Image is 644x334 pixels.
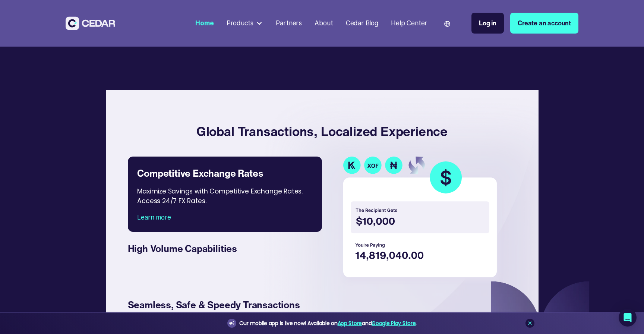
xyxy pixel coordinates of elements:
div: Products [227,18,254,28]
a: About [312,15,336,32]
div: Products [223,15,266,31]
div: Competitive Exchange Rates [137,166,312,180]
div: Seamless, Safe & Speedy Transactions [128,297,313,312]
a: Log in [471,13,504,34]
img: world icon [444,21,450,27]
a: Help Center [388,15,430,32]
div: Log in [479,18,496,28]
a: Partners [273,15,305,32]
div: Partners [276,18,302,28]
img: announcement [229,320,235,326]
div: About [315,18,333,28]
a: Cedar Blog [342,15,381,32]
div: Our mobile app is live now! Available on and . [239,319,417,328]
div: High Volume Capabilities [128,241,313,256]
div: Home [195,18,214,28]
a: App Store [338,319,362,327]
a: Google Play Store [372,319,416,327]
div: Cedar Blog [346,18,378,28]
div: Learn more [137,212,312,222]
img: currency transaction [339,157,504,286]
div: Maximize Savings with Competitive Exchange Rates. Access 24/7 FX Rates. [137,180,312,212]
a: Home [192,15,217,32]
div: Open Intercom Messenger [619,309,637,327]
div: Help Center [391,18,427,28]
h4: Global Transactions, Localized Experience [122,106,523,156]
a: Create an account [510,13,578,34]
